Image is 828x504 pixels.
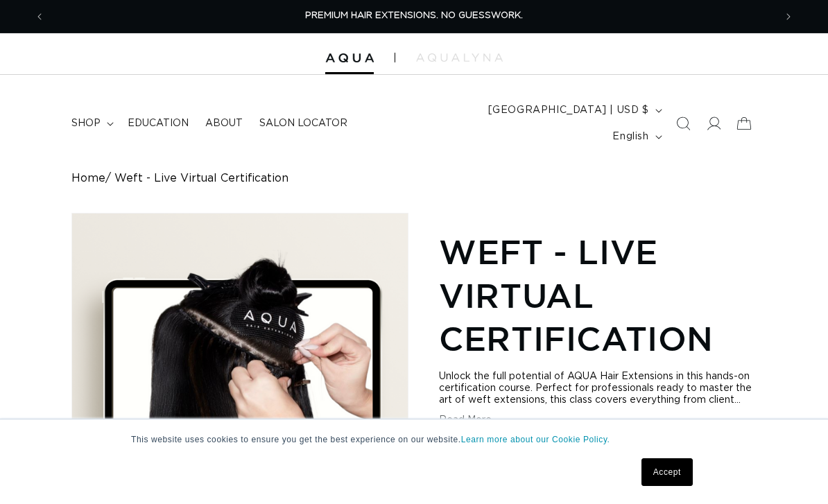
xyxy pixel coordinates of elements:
img: Aqua Hair Extensions [325,53,374,63]
a: Education [119,109,197,138]
span: About [205,117,243,130]
div: Unlock the full potential of AQUA Hair Extensions in this hands-on certification course. Perfect ... [439,371,756,406]
a: Home [71,172,105,185]
nav: breadcrumbs [71,172,756,185]
p: This website uses cookies to ensure you get the best experience on our website. [131,433,697,446]
summary: shop [63,109,119,138]
h1: Weft - Live Virtual Certification [439,230,756,360]
a: About [197,109,251,138]
button: Previous announcement [24,3,55,30]
button: [GEOGRAPHIC_DATA] | USD $ [480,97,668,123]
span: Education [128,117,189,130]
span: shop [71,117,101,130]
span: [GEOGRAPHIC_DATA] | USD $ [488,103,649,118]
button: Read More [439,415,492,426]
button: English [604,123,667,150]
button: Next announcement [773,3,804,30]
a: Accept [641,458,693,486]
img: aqualyna.com [416,53,503,62]
a: Learn more about our Cookie Policy. [461,435,610,444]
span: Salon Locator [259,117,347,130]
span: PREMIUM HAIR EXTENSIONS. NO GUESSWORK. [305,11,523,20]
span: English [612,130,648,144]
a: Salon Locator [251,109,356,138]
span: Weft - Live Virtual Certification [114,172,288,185]
summary: Search [668,108,698,139]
